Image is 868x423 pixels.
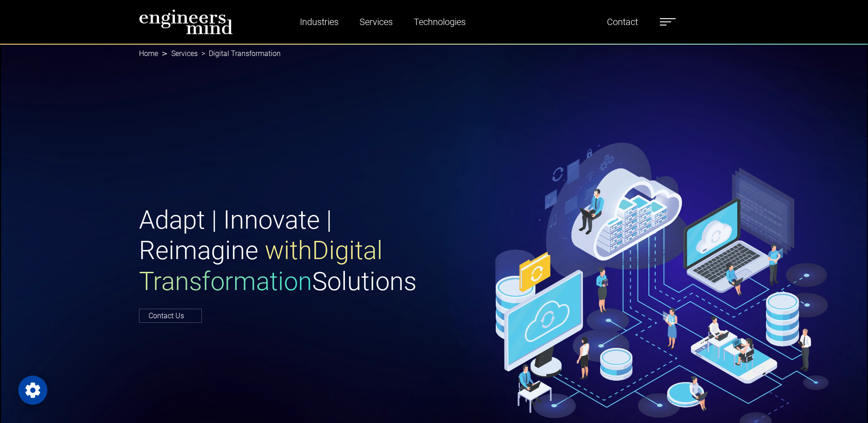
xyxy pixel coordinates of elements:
[139,49,158,58] a: Home
[410,11,469,32] a: Technologies
[171,49,198,58] a: Services
[356,11,396,32] a: Services
[139,9,233,35] img: logo
[139,235,383,296] span: with Digital Transformation
[296,11,342,32] a: Industries
[139,309,202,323] a: Contact Us
[198,48,281,59] li: Digital Transformation
[603,11,642,32] a: Contact
[139,44,729,64] nav: breadcrumb
[139,205,429,297] h1: Adapt | Innovate | Reimagine Solutions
